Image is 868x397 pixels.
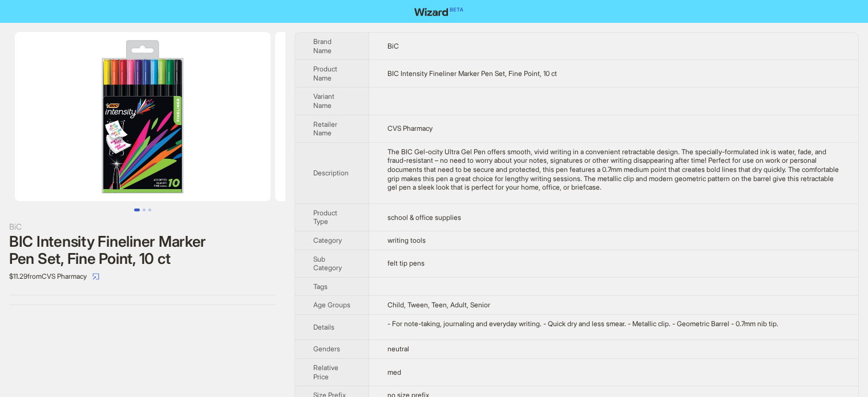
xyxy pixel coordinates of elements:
[148,208,151,211] button: Go to slide 3
[387,344,409,353] span: neutral
[313,65,337,82] span: Product Name
[387,42,399,50] span: BiC
[313,344,340,353] span: Genders
[134,208,140,211] button: Go to slide 1
[387,259,425,267] span: felt tip pens
[313,300,350,309] span: Age Groups
[387,300,490,309] span: Child, Tween, Teen, Adult, Senior
[387,236,426,244] span: writing tools
[313,255,342,272] span: Sub Category
[387,213,461,222] span: school & office supplies
[143,208,146,211] button: Go to slide 2
[313,92,334,110] span: Variant Name
[313,236,342,244] span: Category
[313,363,338,381] span: Relative Price
[387,147,840,192] div: The BIC Gel-ocity Ultra Gel Pen offers smooth, vivid writing in a convenient retractable design. ...
[387,319,840,328] div: - For note-taking, journaling and everyday writing. - Quick dry and less smear. - Metallic clip. ...
[9,220,276,233] div: BiC
[275,32,531,201] img: BIC Intensity Fineliner Marker Pen Set, Fine Point, 10 ct image 2
[92,273,99,280] span: select
[9,267,276,286] div: $11.29 from CVS Pharmacy
[387,368,401,376] span: med
[9,233,276,267] div: BIC Intensity Fineliner Marker Pen Set, Fine Point, 10 ct
[387,69,557,78] span: BIC Intensity Fineliner Marker Pen Set, Fine Point, 10 ct
[313,282,328,291] span: Tags
[313,169,349,177] span: Description
[313,323,334,331] span: Details
[387,124,433,133] span: CVS Pharmacy
[313,120,337,138] span: Retailer Name
[313,208,337,226] span: Product Type
[313,37,332,55] span: Brand Name
[15,32,271,201] img: BIC Intensity Fineliner Marker Pen Set, Fine Point, 10 ct image 1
